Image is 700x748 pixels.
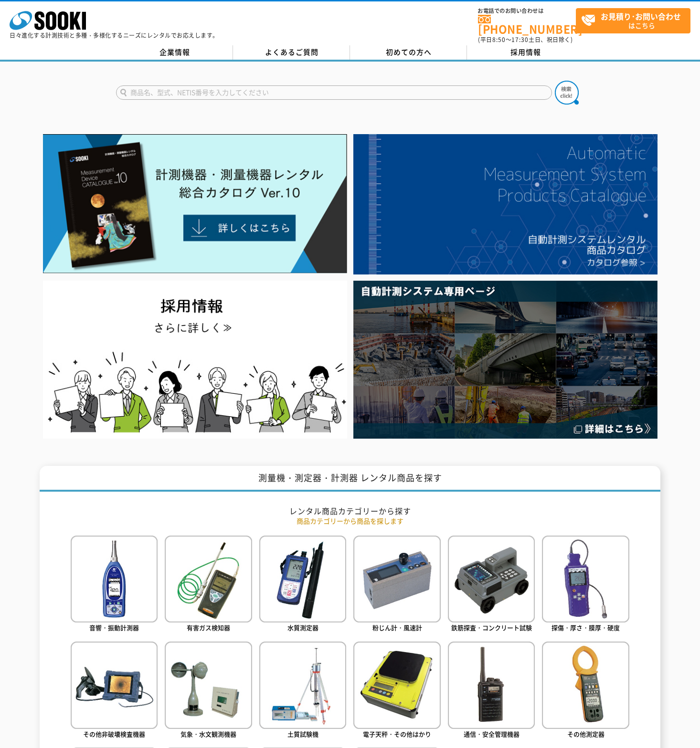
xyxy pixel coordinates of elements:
[353,536,440,634] a: 粉じん計・風速計
[259,642,346,740] a: 土質試験機
[372,623,422,632] span: 粉じん計・風速計
[386,47,432,57] span: 初めての方へ
[353,642,440,728] img: 電子天秤・その他はかり
[552,623,620,632] span: 探傷・厚さ・膜厚・硬度
[89,623,139,632] span: 音響・振動計測器
[353,281,658,439] img: 自動計測システム専用ページ
[233,45,350,60] a: よくあるご質問
[464,729,520,738] span: 通信・安全管理機器
[581,9,690,32] span: はこちら
[287,623,318,632] span: 水質測定器
[448,536,535,634] a: 鉄筋探査・コンクリート試験
[467,45,584,60] a: 採用情報
[363,729,431,738] span: 電子天秤・その他はかり
[448,642,535,740] a: 通信・安全管理機器
[492,35,506,44] span: 8:50
[165,536,252,634] a: 有害ガス検知器
[71,642,158,728] img: その他非破壊検査機器
[542,536,629,622] img: 探傷・厚さ・膜厚・硬度
[71,642,158,740] a: その他非破壊検査機器
[478,8,576,14] span: お電話でのお問い合わせは
[165,642,252,728] img: 気象・水文観測機器
[478,15,576,34] a: [PHONE_NUMBER]
[259,536,346,622] img: 水質測定器
[511,35,529,44] span: 17:30
[43,281,347,439] img: SOOKI recruit
[350,45,467,60] a: 初めての方へ
[180,729,236,738] span: 気象・水文観測機器
[478,35,573,44] span: (平日 ～ 土日、祝日除く)
[259,642,346,728] img: 土質試験機
[353,536,440,622] img: 粉じん計・風速計
[601,11,681,22] strong: お見積り･お問い合わせ
[542,536,629,634] a: 探傷・厚さ・膜厚・硬度
[10,32,219,38] p: 日々進化する計測技術と多種・多様化するニーズにレンタルでお応えします。
[542,642,629,728] img: その他測定器
[165,642,252,740] a: 気象・水文観測機器
[71,536,158,634] a: 音響・振動計測器
[287,729,318,738] span: 土質試験機
[71,536,158,622] img: 音響・振動計測器
[576,8,690,33] a: お見積り･お問い合わせはこちら
[448,536,535,622] img: 鉄筋探査・コンクリート試験
[165,536,252,622] img: 有害ガス検知器
[567,729,605,738] span: その他測定器
[448,642,535,728] img: 通信・安全管理機器
[187,623,230,632] span: 有害ガス検知器
[83,729,145,738] span: その他非破壊検査機器
[353,642,440,740] a: 電子天秤・その他はかり
[71,506,629,516] h2: レンタル商品カテゴリーから探す
[71,516,629,526] p: 商品カテゴリーから商品を探します
[40,466,660,492] h1: 測量機・測定器・計測器 レンタル商品を探す
[259,536,346,634] a: 水質測定器
[542,642,629,740] a: その他測定器
[43,134,347,274] img: Catalog Ver10
[116,45,233,60] a: 企業情報
[353,134,658,274] img: 自動計測システムカタログ
[116,85,552,100] input: 商品名、型式、NETIS番号を入力してください
[555,81,579,105] img: btn_search.png
[451,623,532,632] span: 鉄筋探査・コンクリート試験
